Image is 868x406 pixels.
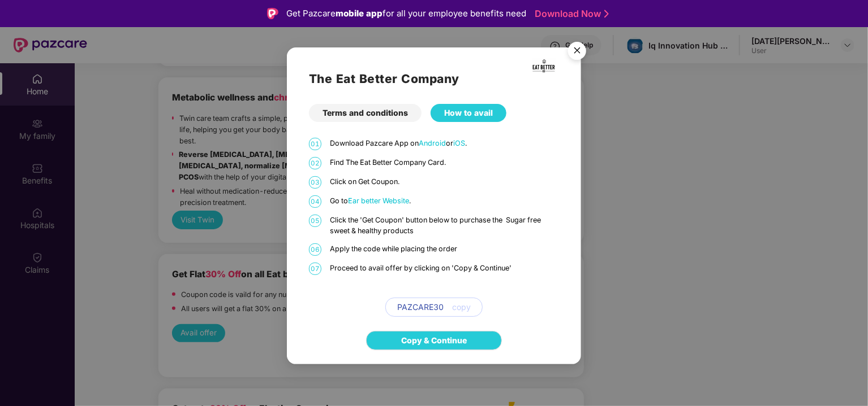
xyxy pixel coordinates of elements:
span: 05 [309,215,321,227]
span: 03 [309,176,321,189]
img: Screenshot%202022-11-17%20at%202.10.19%20PM.png [532,59,556,73]
a: Download Now [535,8,605,20]
p: Click the 'Get Coupon' button below to purchase the Sugar free sweet & healthy products [330,215,559,237]
button: Close [561,37,592,67]
img: svg+xml;base64,PHN2ZyB4bWxucz0iaHR0cDovL3d3dy53My5vcmcvMjAwMC9zdmciIHdpZHRoPSI1NiIgaGVpZ2h0PSI1Ni... [561,37,593,68]
span: 06 [309,243,321,256]
a: Ear better Website [348,197,409,205]
h2: The Eat Better Company [309,69,559,88]
div: Terms and conditions [309,104,422,122]
button: Copy & Continue [366,331,502,350]
div: Get Pazcare for all your employee benefits need [286,7,526,20]
img: Logo [267,8,278,19]
a: Copy & Continue [401,334,467,347]
img: Stroke [604,8,609,20]
a: iOS [453,139,465,147]
p: Apply the code while placing the order [330,243,559,255]
span: 07 [309,263,321,275]
span: 01 [309,138,321,150]
strong: mobile app [336,8,383,19]
button: copy [444,298,471,316]
p: Download Pazcare App on or . [330,138,559,149]
span: PAZCARE30 [397,301,444,313]
span: 04 [309,195,321,208]
span: copy [452,301,471,313]
p: Go to . [330,195,559,207]
p: Click on Get Coupon. [330,176,559,187]
a: Android [419,139,446,147]
p: Find The Eat Better Company Card. [330,157,559,168]
div: How to avail [431,104,506,122]
p: Proceed to avail offer by clicking on 'Copy & Continue' [330,263,559,274]
span: 02 [309,157,321,169]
